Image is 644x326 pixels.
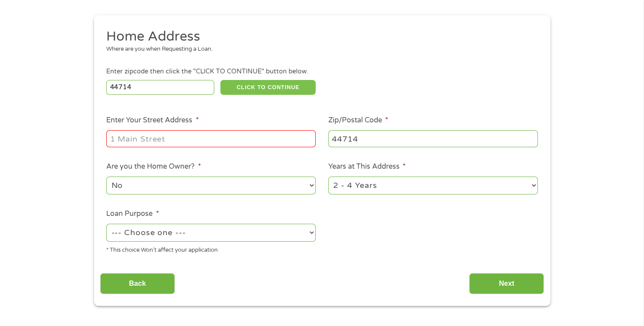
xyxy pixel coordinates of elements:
[106,209,159,218] label: Loan Purpose
[106,67,537,76] div: Enter zipcode then click the "CLICK TO CONTINUE" button below.
[328,116,388,125] label: Zip/Postal Code
[100,273,175,295] input: Back
[106,243,316,255] div: * This choice Won’t affect your application
[106,130,316,147] input: 1 Main Street
[106,162,201,171] label: Are you the Home Owner?
[106,28,531,45] h2: Home Address
[106,45,531,54] div: Where are you when Requesting a Loan.
[220,80,316,95] button: CLICK TO CONTINUE
[106,116,198,125] label: Enter Your Street Address
[106,80,214,95] input: Enter Zipcode (e.g 01510)
[328,162,406,171] label: Years at This Address
[469,273,544,295] input: Next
